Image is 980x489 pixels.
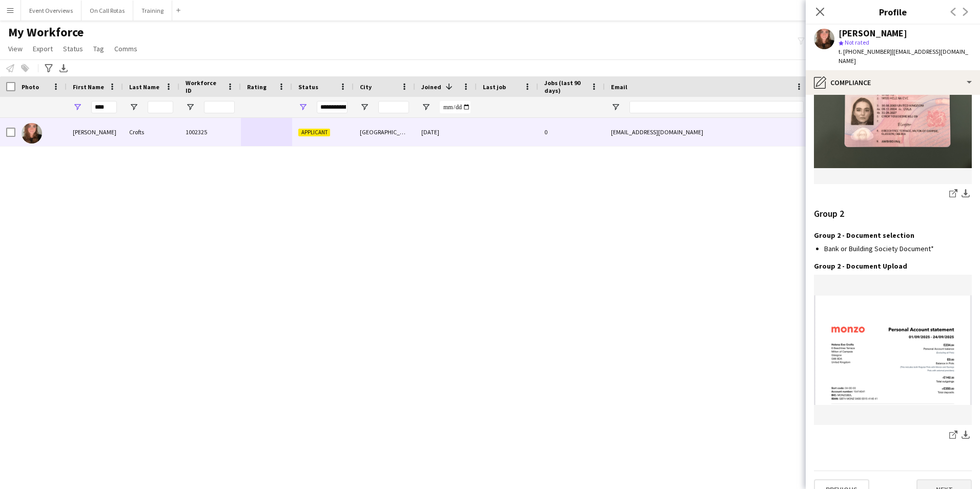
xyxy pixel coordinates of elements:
div: Compliance [806,70,980,95]
span: Email [611,83,627,91]
span: Comms [114,44,137,53]
a: Status [59,42,87,55]
input: Email Filter Input [629,101,804,113]
a: Export [29,42,57,55]
span: Rating [247,83,267,91]
button: Open Filter Menu [129,103,138,112]
span: Not rated [845,38,869,46]
button: Open Filter Menu [611,103,620,112]
div: 1002325 [179,118,241,146]
input: Last Name Filter Input [148,101,173,113]
div: Crofts [123,118,179,146]
h3: Group 2 - Document selection [814,231,914,240]
span: Photo [22,83,39,91]
button: Open Filter Menu [421,103,431,112]
app-action-btn: Export XLSX [57,62,70,74]
input: Workforce ID Filter Input [204,101,235,113]
span: Status [298,83,318,91]
img: Helena Crofts [22,123,42,144]
span: Status [63,44,83,53]
span: Joined [421,83,441,91]
button: Event Overviews [21,1,81,21]
span: Jobs (last 90 days) [544,79,586,94]
button: On Call Rotas [81,1,133,21]
span: Export [33,44,53,53]
span: Workforce ID [186,79,222,94]
button: Open Filter Menu [73,103,82,112]
img: IMG_2523.jpeg [814,295,972,405]
div: [GEOGRAPHIC_DATA] [354,118,415,146]
h3: Group 2 - Document Upload [814,261,907,271]
button: Open Filter Menu [298,103,308,112]
input: City Filter Input [378,101,409,113]
span: Last Name [129,83,159,91]
span: Tag [93,44,104,53]
div: 0 [538,118,605,146]
h3: Group 2 [814,209,844,218]
h3: Profile [806,5,980,18]
span: t. [PHONE_NUMBER] [839,48,892,55]
a: View [4,42,27,55]
span: My Workforce [8,25,84,40]
button: Open Filter Menu [360,103,369,112]
a: Comms [110,42,141,55]
div: [PERSON_NAME] [839,29,907,38]
span: | [EMAIL_ADDRESS][DOMAIN_NAME] [839,48,968,65]
input: Joined Filter Input [440,101,471,113]
span: First Name [73,83,104,91]
div: [DATE] [415,118,477,146]
img: IMG_3869.jpeg [814,50,972,168]
input: First Name Filter Input [91,101,117,113]
a: Tag [89,42,108,55]
div: [PERSON_NAME] [67,118,123,146]
button: Training [133,1,172,21]
app-action-btn: Advanced filters [43,62,55,74]
span: City [360,83,372,91]
div: [EMAIL_ADDRESS][DOMAIN_NAME] [605,118,810,146]
span: Last job [483,83,506,91]
span: View [8,44,23,53]
button: Open Filter Menu [186,103,195,112]
span: Applicant [298,129,330,136]
li: Bank or Building Society Document* [824,244,972,253]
